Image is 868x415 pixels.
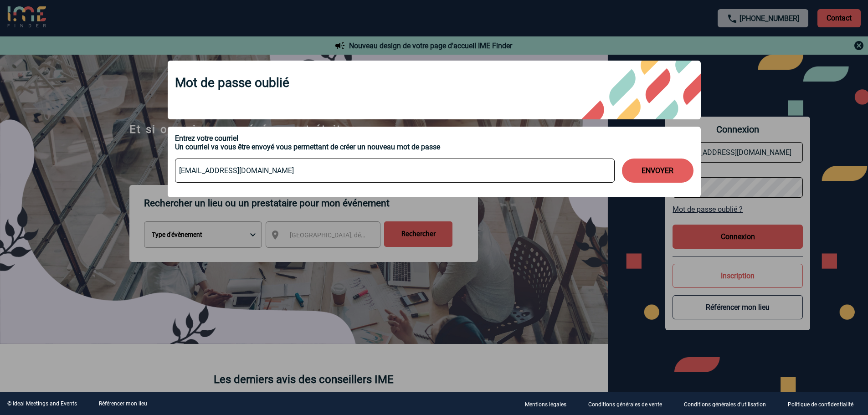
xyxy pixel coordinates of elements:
a: Mentions légales [518,400,581,408]
a: Référencer mon lieu [99,400,147,407]
button: ENVOYER [622,159,693,183]
p: Mentions légales [525,401,566,408]
input: Email [175,159,615,183]
a: Conditions générales d'utilisation [677,400,781,408]
p: Conditions générales d'utilisation [684,401,766,408]
div: © Ideal Meetings and Events [7,400,77,407]
p: Politique de confidentialité [788,401,853,408]
p: Conditions générales de vente [588,401,662,408]
a: Conditions générales de vente [581,400,677,408]
div: Mot de passe oublié [168,61,701,119]
a: Politique de confidentialité [781,400,868,408]
div: Entrez votre courriel Un courriel va vous être envoyé vous permettant de créer un nouveau mot de ... [175,134,693,151]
